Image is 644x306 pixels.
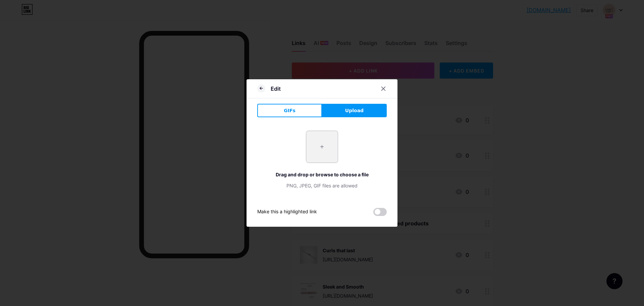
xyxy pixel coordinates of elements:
[271,85,281,93] div: Edit
[345,107,364,114] span: Upload
[284,107,296,114] span: GIFs
[257,208,317,216] div: Make this a highlighted link
[257,182,387,189] div: PNG, JPEG, GIF files are allowed
[257,171,387,178] div: Drag and drop or browse to choose a file
[257,104,322,117] button: GIFs
[322,104,387,117] button: Upload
